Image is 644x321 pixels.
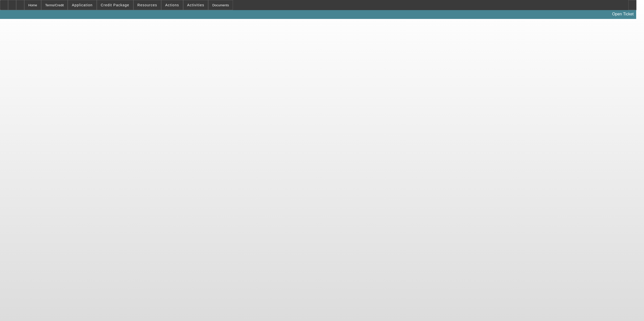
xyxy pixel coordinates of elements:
button: Actions [161,0,183,10]
button: Application [68,0,96,10]
span: Resources [137,3,157,7]
a: Open Ticket [610,10,636,18]
button: Credit Package [97,0,133,10]
span: Activities [187,3,204,7]
button: Activities [183,0,208,10]
span: Actions [165,3,179,7]
span: Credit Package [101,3,129,7]
button: Resources [134,0,161,10]
span: Application [72,3,92,7]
